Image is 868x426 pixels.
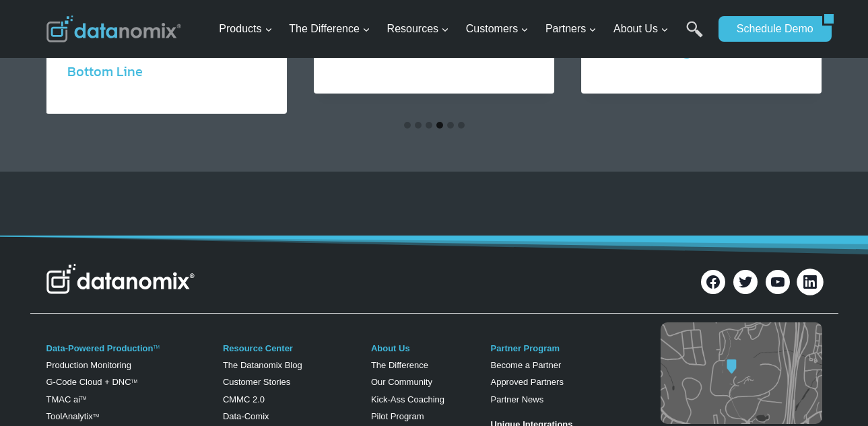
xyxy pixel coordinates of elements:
sup: TM [131,379,137,384]
span: Resources [387,20,449,38]
a: Pilot Program [371,411,424,421]
img: Datanomix Logo [46,264,195,293]
img: Datanomix [46,15,181,42]
span: Partners [545,20,597,38]
a: G-Code Cloud + DNCTM [46,377,137,387]
sup: TM [80,396,86,400]
a: Our Community [371,377,432,387]
button: Go to slide 4 [436,122,443,129]
button: Go to slide 6 [458,122,465,129]
a: Data-Comix [223,411,269,421]
a: TM [93,413,99,418]
nav: Primary Navigation [213,7,712,51]
button: Go to slide 2 [415,122,422,129]
span: About Us [613,20,669,38]
a: Schedule Demo [719,16,822,42]
a: The Datanomix Blog [223,360,302,370]
button: Go to slide 3 [426,122,432,129]
a: Partner Program [490,343,560,353]
a: Kick-Ass Coaching [371,394,444,404]
span: The Difference [289,20,370,38]
button: Go to slide 5 [447,122,454,129]
ul: Select a slide to show [46,120,822,131]
span: Customers [466,20,529,38]
a: Search [686,21,703,51]
a: Become a Partner [490,360,561,370]
a: TM [153,345,159,349]
a: Resource Center [223,343,293,353]
a: Customer Stories [223,377,290,387]
a: TMAC aiTM [46,394,87,404]
a: Production Monitoring [46,360,131,370]
span: Products [219,20,272,38]
a: ToolAnalytix [46,411,93,421]
button: Go to slide 1 [404,122,411,129]
a: CMMC 2.0 [223,394,265,404]
a: Partner News [490,394,543,404]
a: About Us [371,343,410,353]
a: Data-Powered Production [46,343,154,353]
img: Datanomix map image [661,322,822,424]
a: Approved Partners [490,377,563,387]
a: The Difference [371,360,428,370]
